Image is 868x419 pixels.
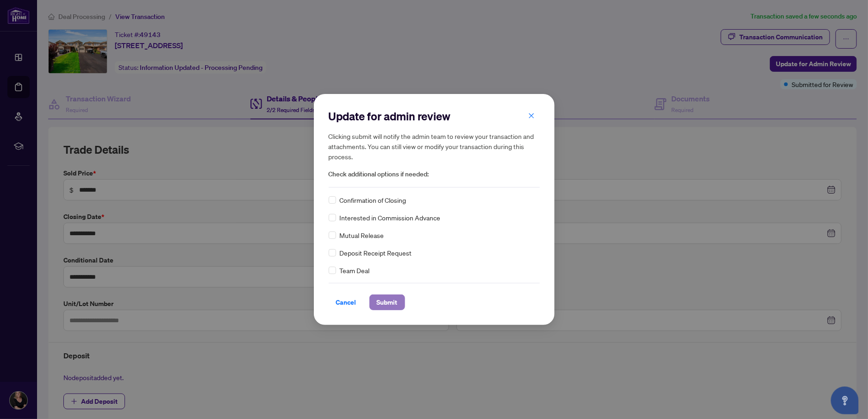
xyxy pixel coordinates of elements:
[369,294,405,310] button: Submit
[340,195,406,205] span: Confirmation of Closing
[340,265,370,275] span: Team Deal
[329,294,364,310] button: Cancel
[340,248,412,258] span: Deposit Receipt Request
[528,113,535,119] span: close
[340,230,384,240] span: Mutual Release
[329,109,540,124] h2: Update for admin review
[340,213,441,223] span: Interested in Commission Advance
[329,169,540,180] span: Check additional options if needed:
[336,295,356,310] span: Cancel
[329,131,540,162] h5: Clicking submit will notify the admin team to review your transaction and attachments. You can st...
[377,295,398,310] span: Submit
[831,387,859,414] button: Open asap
